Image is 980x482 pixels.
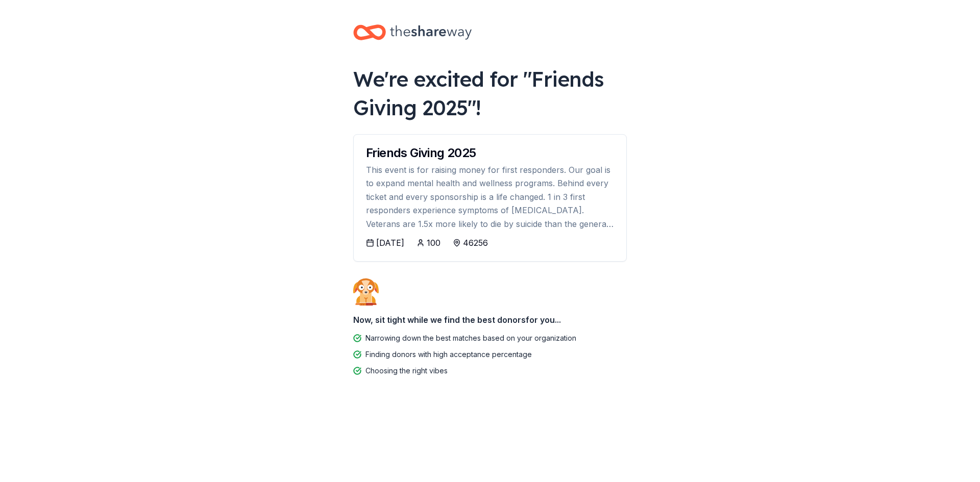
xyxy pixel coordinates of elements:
[353,278,379,306] img: Dog waiting patiently
[366,163,614,231] div: This event is for raising money for first responders. Our goal is to expand mental health and wel...
[365,332,576,344] div: Narrowing down the best matches based on your organization
[366,147,614,159] div: Friends Giving 2025
[365,365,448,377] div: Choosing the right vibes
[376,237,404,249] div: [DATE]
[365,348,532,361] div: Finding donors with high acceptance percentage
[427,237,440,249] div: 100
[463,237,488,249] div: 46256
[353,310,627,330] div: Now, sit tight while we find the best donors for you...
[353,65,627,122] div: We're excited for " Friends Giving 2025 "!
